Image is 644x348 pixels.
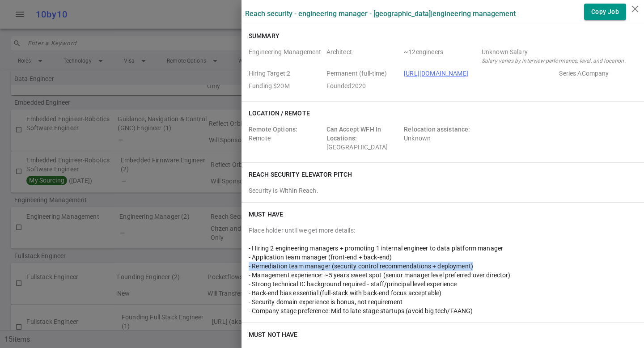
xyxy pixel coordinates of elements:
span: - Strong technical IC background required - staff/principal level experience [249,280,457,288]
span: Roles [249,47,323,65]
h6: Reach Security elevator pitch [249,170,352,179]
a: [URL][DOMAIN_NAME] [404,70,468,77]
div: Remote [249,125,323,152]
div: Security Is Within Reach. [249,186,637,195]
i: Salary varies by interview performance, level, and location. [482,58,626,64]
span: - Remediation team manager (security control recommendations + deployment) [249,263,473,270]
label: Reach Security - Engineering Manager - [GEOGRAPHIC_DATA] | Engineering Management [245,9,516,18]
span: - Security domain experience is bonus, not requirement [249,298,402,306]
span: Employer Stage e.g. Series A [559,69,633,78]
span: Level [326,47,401,65]
span: - Company stage preference: Mid to late-stage startups (avoid big tech/FAANG) [249,307,473,314]
span: Company URL [404,69,555,78]
div: [GEOGRAPHIC_DATA] [326,125,401,152]
div: Salary Range [482,47,633,56]
span: - Application team manager (front-end + back-end) [249,254,392,261]
h6: Summary [249,31,280,40]
span: - Hiring 2 engineering managers + promoting 1 internal engineer to data platform manager [249,245,503,252]
h6: Location / Remote [249,109,310,118]
span: Can Accept WFH In Locations: [326,126,381,142]
i: close [630,4,640,14]
div: Place holder until we get more details: [249,226,637,235]
h6: Must NOT Have [249,330,297,339]
span: Team Count [404,47,478,65]
span: Remote Options: [249,126,297,133]
h6: Must Have [249,210,283,219]
span: Hiring Target [249,69,323,78]
div: Unknown [404,125,478,152]
span: Employer Founded [326,81,401,90]
span: Relocation assistance: [404,126,470,133]
span: Employer Founding [249,81,323,90]
span: - Back-end bias essential (full-stack with back-end focus acceptable) [249,289,441,297]
button: Copy Job [584,4,626,20]
span: Job Type [326,69,401,78]
span: - Management experience: ~5 years sweet spot (senior manager level preferred over director) [249,272,511,279]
